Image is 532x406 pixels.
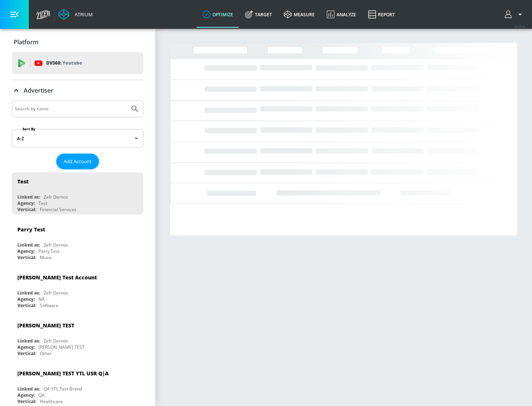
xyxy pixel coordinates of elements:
[17,386,40,392] div: Linked as:
[12,80,143,101] div: Advertiser
[38,344,85,350] div: [PERSON_NAME] TEST
[17,302,36,309] div: Vertical:
[15,104,127,114] input: Search by name
[12,172,143,214] div: TestLinked as:Zefr DemosAgency:TestVertical:Financial Services
[17,200,35,206] div: Agency:
[17,322,74,329] div: [PERSON_NAME] TEST
[38,200,47,206] div: Test
[17,296,35,302] div: Agency:
[38,248,59,254] div: Parry Test
[44,194,68,200] div: Zefr Demos
[17,206,36,213] div: Vertical:
[17,338,40,344] div: Linked as:
[44,290,68,296] div: Zefr Demos
[72,11,93,18] div: Atrium
[44,242,68,248] div: Zefr Demos
[12,52,143,74] div: DV360: Youtube
[17,290,40,296] div: Linked as:
[62,59,82,67] p: Youtube
[17,392,35,398] div: Agency:
[46,59,82,67] p: DV360:
[38,296,45,302] div: NA
[17,226,45,233] div: Parry Test
[17,194,40,200] div: Linked as:
[278,1,321,28] a: measure
[12,316,143,358] div: [PERSON_NAME] TESTLinked as:Zefr DemosAgency:[PERSON_NAME] TESTVertical:Other
[58,9,93,20] a: Atrium
[12,129,143,148] div: A-Z
[40,398,63,405] div: Healthcare
[17,398,36,405] div: Vertical:
[239,1,278,28] a: Target
[17,344,35,350] div: Agency:
[44,386,82,392] div: QA YTL Test Brand
[44,338,68,344] div: Zefr Demos
[17,242,40,248] div: Linked as:
[64,157,92,166] span: Add Account
[12,220,143,262] div: Parry TestLinked as:Zefr DemosAgency:Parry TestVertical:Music
[12,32,143,52] div: Platform
[17,254,36,261] div: Vertical:
[17,370,109,377] div: [PERSON_NAME] TEST YTL USR Q|A
[17,248,35,254] div: Agency:
[17,178,28,185] div: Test
[362,1,401,28] a: Report
[17,350,36,357] div: Vertical:
[21,127,37,131] label: Sort By
[40,206,76,213] div: Financial Services
[40,350,52,357] div: Other
[197,1,239,28] a: optimize
[12,268,143,310] div: [PERSON_NAME] Test AccountLinked as:Zefr DemosAgency:NAVertical:Software
[321,1,362,28] a: Analyze
[14,38,38,46] p: Platform
[514,24,525,28] span: v 4.25.4
[38,392,45,398] div: QA
[40,302,58,309] div: Software
[17,274,97,281] div: [PERSON_NAME] Test Account
[40,254,52,261] div: Music
[56,154,99,169] button: Add Account
[24,86,53,94] p: Advertiser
